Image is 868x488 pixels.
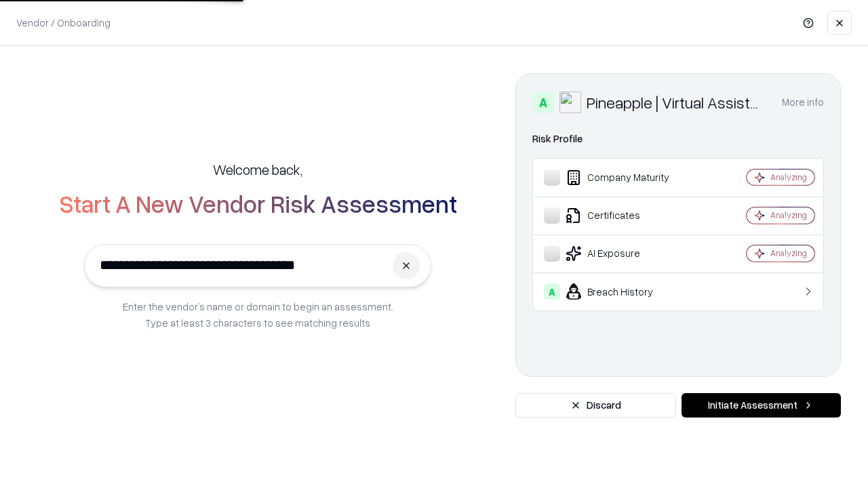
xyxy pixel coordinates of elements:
[544,283,706,300] div: Breach History
[770,247,807,259] div: Analyzing
[515,393,676,418] button: Discard
[544,283,560,300] div: A
[532,91,554,113] div: A
[213,160,302,179] h5: Welcome back,
[544,169,706,186] div: Company Maturity
[782,90,824,115] button: More info
[544,207,706,224] div: Certificates
[544,245,706,262] div: AI Exposure
[59,190,457,217] h2: Start A New Vendor Risk Assessment
[16,16,111,30] p: Vendor / Onboarding
[532,131,824,147] div: Risk Profile
[587,91,766,113] div: Pineapple | Virtual Assistant Agency
[770,209,807,221] div: Analyzing
[559,91,581,113] img: Pineapple | Virtual Assistant Agency
[682,393,841,418] button: Initiate Assessment
[123,298,393,331] p: Enter the vendor’s name or domain to begin an assessment. Type at least 3 characters to see match...
[770,171,807,183] div: Analyzing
